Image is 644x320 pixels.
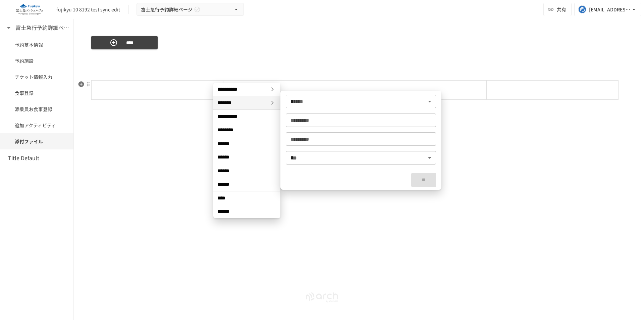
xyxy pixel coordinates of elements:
span: 共有 [557,6,566,13]
span: 追加アクティビティ [15,122,59,129]
span: 予約施設 [15,57,59,64]
span: 予約基本情報 [15,41,59,48]
button: [EMAIL_ADDRESS][DOMAIN_NAME] [574,3,641,16]
button: 富士急行予約詳細ページ [137,3,244,16]
img: eQeGXtYPV2fEKIA3pizDiVdzO5gJTl2ahLbsPaD2E4R [8,4,51,15]
span: チケット情報入力 [15,73,59,81]
button: 共有 [543,3,572,16]
div: fujikyu 10 8192 test sync edit [56,6,120,13]
div: [EMAIL_ADDRESS][DOMAIN_NAME] [589,5,631,14]
span: 富士急行予約詳細ページ [141,5,193,14]
h6: Title Default [8,154,39,163]
span: 添乗員お食事登録 [15,105,59,113]
span: 食事登録 [15,89,59,97]
span: 添付ファイル [15,138,59,145]
h6: 富士急行予約詳細ページ [15,24,69,32]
